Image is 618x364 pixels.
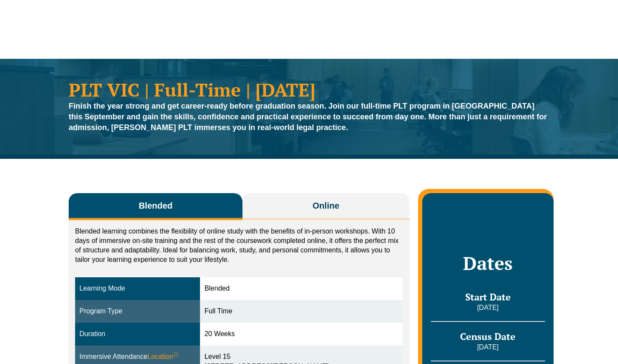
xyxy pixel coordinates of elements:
[75,227,403,264] p: Blended learning combines the flexibility of online study with the benefits of in-person workshop...
[69,80,549,99] h1: PLT VIC | Full-Time | [DATE]
[204,306,398,316] div: Full Time
[79,352,196,362] div: Immersive Attendance
[312,200,339,212] span: Online
[204,284,398,294] div: Blended
[204,329,398,339] div: 20 Weeks
[79,329,196,339] div: Duration
[465,291,511,303] span: Start Date
[173,352,179,358] sup: ⓘ
[431,303,545,312] p: [DATE]
[431,343,545,352] p: [DATE]
[147,352,179,362] span: Location
[69,102,547,132] strong: Finish the year strong and get career-ready before graduation season. Join our full-time PLT prog...
[460,330,515,343] span: Census Date
[79,306,196,316] div: Program Type
[139,200,173,212] span: Blended
[431,252,545,274] h2: Dates
[79,284,196,294] div: Learning Mode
